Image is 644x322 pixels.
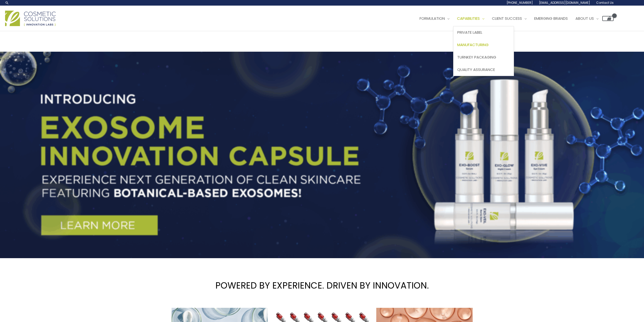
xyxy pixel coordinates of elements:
[457,54,496,60] span: Turnkey Packaging
[539,1,590,5] span: [EMAIL_ADDRESS][DOMAIN_NAME]
[453,63,514,76] a: Quality Assurance
[492,16,522,21] span: Client Success
[488,11,530,26] a: Client Success
[575,16,594,21] span: About Us
[602,16,614,21] a: View Shopping Cart, empty
[416,11,453,26] a: Formulation
[412,11,614,26] nav: Site Navigation
[530,11,572,26] a: Emerging Brands
[420,16,445,21] span: Formulation
[453,26,514,39] a: Private Label
[453,39,514,51] a: Manufacturing
[5,1,9,5] a: Search icon link
[457,30,482,35] span: Private Label
[596,1,614,5] span: Contact Us
[457,16,480,21] span: Capabilities
[5,11,56,26] img: Cosmetic Solutions Logo
[572,11,602,26] a: About Us
[534,16,568,21] span: Emerging Brands
[507,1,533,5] span: [PHONE_NUMBER]
[457,67,495,72] span: Quality Assurance
[457,42,489,47] span: Manufacturing
[453,51,514,63] a: Turnkey Packaging
[453,11,488,26] a: Capabilities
